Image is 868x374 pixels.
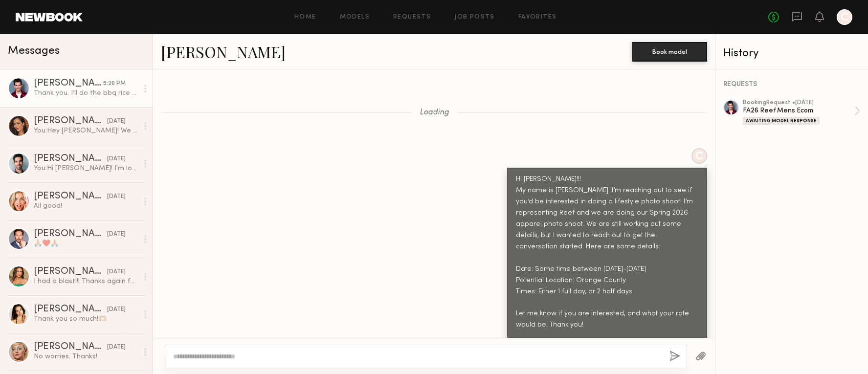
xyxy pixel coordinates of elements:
[837,9,852,25] a: C
[632,42,707,62] button: Book model
[34,314,138,324] div: Thank you so much!🫶🏼
[34,116,107,126] div: [PERSON_NAME]
[34,352,138,361] div: No worries. Thanks!
[34,126,138,135] div: You: Hey [PERSON_NAME]! We are going to work through lunch time for this half-day shoot, but we a...
[294,14,316,21] a: Home
[107,305,126,314] div: [DATE]
[8,45,60,57] span: Messages
[34,277,138,286] div: I had a blast!!! Thanks again for everything 🥰
[34,88,138,98] div: Thank you. I’ll do the bbq rice bowl/ salad Bulgogi and fried chicken dumplings
[632,47,707,55] a: Book model
[107,343,126,352] div: [DATE]
[34,201,138,211] div: All good!
[340,14,370,21] a: Models
[34,229,107,239] div: [PERSON_NAME]
[34,164,138,173] div: You: Hi [PERSON_NAME]! I'm looking for an ecom [DEMOGRAPHIC_DATA] model. Do you have any examples...
[723,81,860,88] div: REQUESTS
[103,79,126,88] div: 5:20 PM
[34,239,138,248] div: 🙏🏼❤️🙏🏼
[393,14,431,21] a: Requests
[107,117,126,126] div: [DATE]
[34,267,107,277] div: [PERSON_NAME]
[107,230,126,239] div: [DATE]
[107,192,126,201] div: [DATE]
[743,100,854,106] div: booking Request • [DATE]
[723,48,860,59] div: History
[34,79,103,88] div: [PERSON_NAME]
[34,342,107,352] div: [PERSON_NAME]
[161,41,286,62] a: [PERSON_NAME]
[107,154,126,164] div: [DATE]
[107,267,126,277] div: [DATE]
[420,109,449,117] span: Loading
[34,192,107,201] div: [PERSON_NAME]
[743,106,854,115] div: FA26 Reef Mens Ecom
[34,305,107,314] div: [PERSON_NAME]
[743,100,860,125] a: bookingRequest •[DATE]FA26 Reef Mens EcomAwaiting Model Response
[454,14,495,21] a: Job Posts
[743,117,820,125] div: Awaiting Model Response
[34,154,107,164] div: [PERSON_NAME]
[518,14,557,21] a: Favorites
